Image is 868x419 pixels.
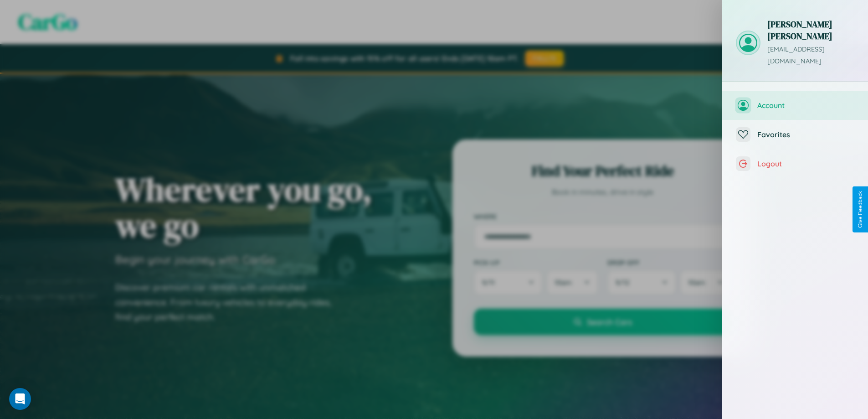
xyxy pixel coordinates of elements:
button: Logout [722,149,868,178]
div: Give Feedback [857,191,863,228]
button: Favorites [722,120,868,149]
span: Favorites [757,130,854,139]
p: [EMAIL_ADDRESS][DOMAIN_NAME] [767,44,854,67]
h3: [PERSON_NAME] [PERSON_NAME] [767,18,854,42]
button: Account [722,91,868,120]
span: Account [757,101,854,110]
div: Open Intercom Messenger [9,388,31,410]
span: Logout [757,159,854,168]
